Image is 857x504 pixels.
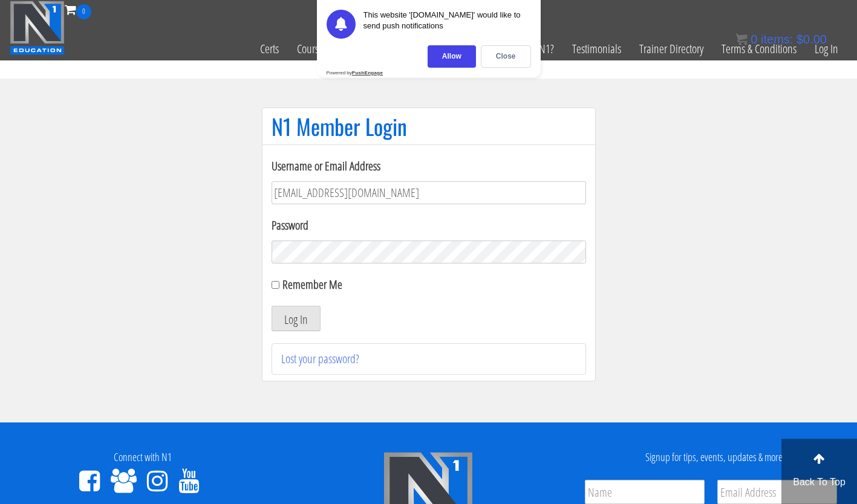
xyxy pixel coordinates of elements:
a: Certs [251,19,288,79]
a: Terms & Conditions [712,19,806,79]
div: This website '[DOMAIN_NAME]' would like to send push notifications [363,10,531,39]
span: items: [761,33,793,46]
strong: PushEngage [352,70,383,76]
input: Email Address [717,480,837,504]
img: icon11.png [735,33,748,45]
bdi: 0.00 [797,33,827,46]
label: Password [272,216,586,234]
div: Close [481,45,531,68]
label: Username or Email Address [272,157,586,175]
button: Log In [272,306,321,331]
a: Course List [288,19,348,79]
a: Lost your password? [281,351,359,367]
span: 0 [751,33,757,46]
a: 0 items: $0.00 [735,33,827,46]
a: Trainer Directory [630,19,712,79]
span: 0 [76,4,91,19]
div: Allow [428,45,476,68]
a: 0 [65,1,91,18]
p: Back To Top [781,475,857,489]
a: Testimonials [563,19,630,79]
h4: Signup for tips, events, updates & more [581,451,848,464]
h4: Connect with N1 [9,451,276,464]
span: $ [797,33,803,46]
h1: N1 Member Login [272,114,586,138]
input: Name [585,480,705,504]
label: Remember Me [282,276,342,292]
a: Log In [806,19,847,79]
img: n1-education [10,1,65,55]
div: Powered by [327,70,383,76]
